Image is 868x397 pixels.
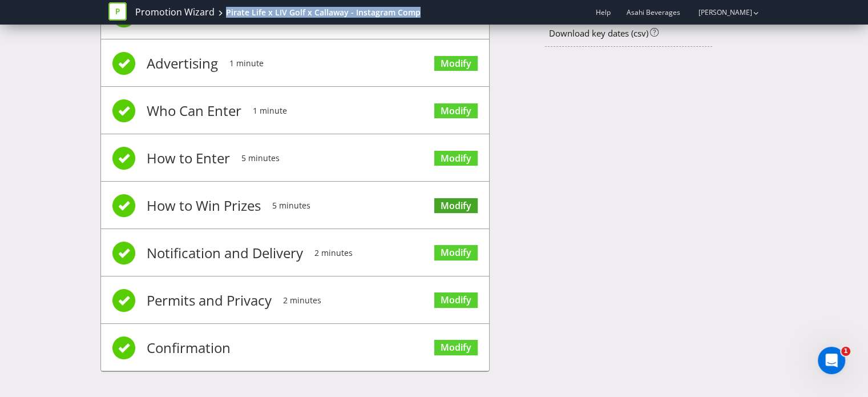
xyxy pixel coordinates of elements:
[841,347,850,356] span: 1
[253,88,287,134] span: 1 minute
[314,230,353,276] span: 2 minutes
[434,151,478,166] a: Modify
[434,198,478,214] a: Modify
[434,56,478,71] a: Modify
[434,292,478,308] a: Modify
[434,340,478,355] a: Modify
[147,278,272,323] span: Permits and Privacy
[147,230,303,276] span: Notification and Delivery
[283,278,321,323] span: 2 minutes
[687,7,752,17] a: [PERSON_NAME]
[818,347,845,374] iframe: Intercom live chat
[147,135,230,181] span: How to Enter
[626,7,680,17] span: Asahi Beverages
[229,41,264,86] span: 1 minute
[147,325,231,371] span: Confirmation
[135,6,215,19] a: Promotion Wizard
[434,103,478,119] a: Modify
[147,41,218,86] span: Advertising
[241,135,280,181] span: 5 minutes
[226,7,421,18] div: Pirate Life x LIV Golf x Callaway - Instagram Comp
[272,183,310,228] span: 5 minutes
[595,7,610,17] a: Help
[434,245,478,260] a: Modify
[548,27,648,39] a: Download key dates (csv)
[147,88,241,134] span: Who Can Enter
[147,183,261,228] span: How to Win Prizes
